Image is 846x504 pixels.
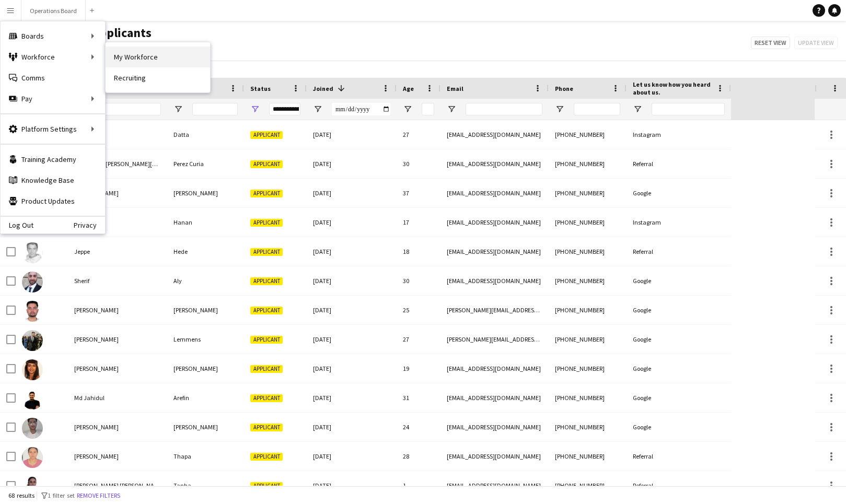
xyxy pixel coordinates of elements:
div: [DATE] [307,354,397,383]
input: Email Filter Input [466,103,542,115]
img: Syeda Hafija Akther Tanha [22,476,43,497]
div: [PHONE_NUMBER] [549,266,627,295]
div: 25 [397,296,441,324]
span: Applicant [250,248,283,256]
span: Phone [555,85,573,92]
a: Privacy [74,221,105,229]
div: 17 [397,208,441,237]
div: [PERSON_NAME] [68,296,167,324]
div: [DATE] [307,442,397,471]
div: [EMAIL_ADDRESS][DOMAIN_NAME] [441,179,549,207]
img: Md Jahidul Arefin [22,389,43,409]
div: [PERSON_NAME] [167,179,244,207]
input: Last Name Filter Input [192,103,238,115]
div: [EMAIL_ADDRESS][DOMAIN_NAME] [441,354,549,383]
div: [PHONE_NUMBER] [549,208,627,237]
span: Applicants [85,25,152,41]
span: Google [633,189,651,197]
div: Boards [1,26,105,46]
span: Joined [313,85,333,92]
span: Google [633,365,651,372]
div: [PERSON_NAME][EMAIL_ADDRESS][DOMAIN_NAME] [441,296,549,324]
div: [PHONE_NUMBER] [549,325,627,354]
div: 37 [397,179,441,207]
div: [DATE] [307,149,397,178]
div: Md Jahidul [68,383,167,412]
button: Reset view [751,37,790,49]
a: Comms [1,67,105,88]
span: Applicant [250,131,283,139]
div: 18 [397,237,441,266]
span: Referral [633,452,653,460]
input: Joined Filter Input [332,103,390,115]
div: [PHONE_NUMBER] [549,120,627,149]
div: 31 [397,383,441,412]
div: [PHONE_NUMBER] [549,442,627,471]
span: Applicant [250,277,283,285]
button: Open Filter Menu [447,104,456,114]
div: [PHONE_NUMBER] [549,237,627,266]
button: Open Filter Menu [250,104,260,114]
span: Applicant [250,307,283,314]
div: [DATE] [307,325,397,354]
div: [US_STATE][PERSON_NAME][DATE] [68,149,167,178]
div: [EMAIL_ADDRESS][DOMAIN_NAME] [441,471,549,500]
div: 27 [397,325,441,354]
img: Stein Lemmens [22,330,43,351]
div: [DATE] [307,120,397,149]
button: Open Filter Menu [403,104,412,114]
span: Referral [633,482,653,489]
span: 1 filter set [48,491,75,499]
img: Jeppe Hede [22,242,43,263]
div: Lemmens [167,325,244,354]
div: Raman [68,208,167,237]
div: [PHONE_NUMBER] [549,354,627,383]
input: Let us know how you heard about us. Filter Input [652,103,725,115]
span: Google [633,335,651,343]
div: [PERSON_NAME][EMAIL_ADDRESS][DOMAIN_NAME] [441,325,549,354]
div: [PHONE_NUMBER] [549,471,627,500]
div: [EMAIL_ADDRESS][DOMAIN_NAME] [441,442,549,471]
div: Tanha [167,471,244,500]
input: First Name Filter Input [93,103,161,115]
span: Applicant [250,453,283,461]
a: Log Out [1,221,33,229]
img: Pranjali Dabir [22,359,43,380]
span: Status [250,85,271,92]
div: [DATE] [307,179,397,207]
div: 1 [397,471,441,500]
div: [PHONE_NUMBER] [549,296,627,324]
a: Recruiting [106,67,210,88]
button: Remove filters [75,490,122,501]
input: Phone Filter Input [574,103,620,115]
span: Email [447,85,463,92]
div: [DATE] [307,471,397,500]
span: Applicant [250,482,283,490]
div: 27 [397,120,441,149]
div: [PERSON_NAME] [68,325,167,354]
div: [PERSON_NAME] [68,442,167,471]
a: Training Academy [1,149,105,170]
span: Applicant [250,336,283,344]
div: Turjja [68,120,167,149]
div: Workforce [1,46,105,67]
span: Google [633,306,651,314]
div: Jeppe [68,237,167,266]
div: [PHONE_NUMBER] [549,383,627,412]
span: Instagram [633,218,661,226]
button: Open Filter Menu [313,104,322,114]
div: [PHONE_NUMBER] [549,413,627,441]
div: Datta [167,120,244,149]
div: 30 [397,266,441,295]
div: [PERSON_NAME] [PERSON_NAME] [68,471,167,500]
div: [EMAIL_ADDRESS][DOMAIN_NAME] [441,208,549,237]
div: [DATE] [307,266,397,295]
a: Product Updates [1,191,105,212]
div: Arefin [167,383,244,412]
div: [EMAIL_ADDRESS][DOMAIN_NAME] [441,383,549,412]
div: [PERSON_NAME] [167,413,244,441]
span: Instagram [633,131,661,138]
a: My Workforce [106,46,210,67]
img: Gaurab Neupane [22,301,43,322]
img: Sherif Aly [22,272,43,292]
